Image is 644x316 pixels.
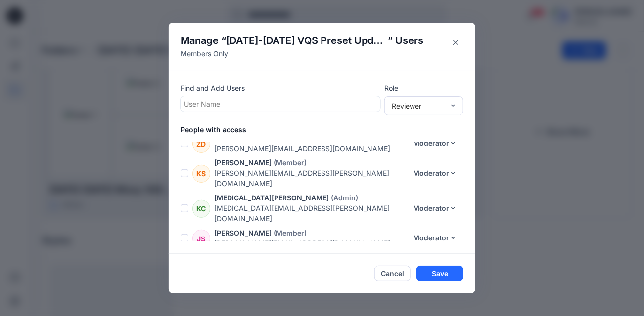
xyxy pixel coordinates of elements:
div: JS [192,230,210,247]
button: Moderator [407,135,463,151]
div: KC [192,200,210,218]
p: (Member) [274,228,307,238]
div: ZD [192,135,210,153]
button: Save [416,266,463,281]
p: [PERSON_NAME] [214,228,272,238]
button: Moderator [407,165,463,181]
div: Reviewer [392,101,444,111]
p: (Admin) [331,193,358,203]
span: [DATE]-[DATE] VQS Preset Updates [226,35,388,46]
p: Role [384,83,463,93]
p: People with access [181,124,475,135]
p: Find and Add Users [181,83,380,93]
div: KS [192,165,210,183]
p: Members Only [181,48,429,59]
button: Moderator [407,200,463,216]
button: Close [448,35,463,50]
p: (Member) [274,158,307,168]
p: [MEDICAL_DATA][EMAIL_ADDRESS][PERSON_NAME][DOMAIN_NAME] [214,203,407,224]
p: [PERSON_NAME][EMAIL_ADDRESS][DOMAIN_NAME] [214,143,407,154]
p: [PERSON_NAME][EMAIL_ADDRESS][DOMAIN_NAME] [214,238,407,248]
p: [PERSON_NAME] [214,158,272,168]
button: Moderator [407,230,463,246]
button: Cancel [374,266,411,281]
h4: Manage “ ” Users [181,35,429,46]
p: [PERSON_NAME][EMAIL_ADDRESS][PERSON_NAME][DOMAIN_NAME] [214,168,407,189]
p: [MEDICAL_DATA][PERSON_NAME] [214,193,329,203]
